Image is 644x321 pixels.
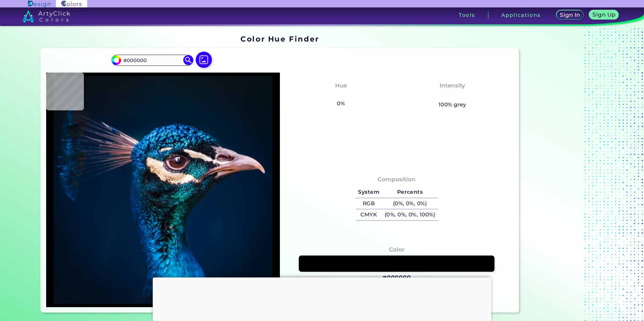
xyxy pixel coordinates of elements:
[334,99,348,108] h5: 0%
[356,187,382,198] h5: System
[592,12,616,18] h5: Sign Up
[588,10,619,20] a: Sign Up
[559,12,581,18] h5: Sign In
[356,209,382,220] h5: CMYK
[522,32,606,315] iframe: Advertisement
[383,274,411,282] h3: #000000
[389,245,405,255] h4: Color
[50,76,277,304] img: img_pavlin.jpg
[335,81,347,90] h4: Hue
[440,81,465,90] h4: Intensity
[28,1,51,7] img: ArtyClick Design logo
[240,34,319,44] h1: Color Hue Finder
[501,12,541,18] h3: Applications
[382,187,438,198] h5: Percents
[23,10,70,22] img: logo_artyclick_colors_white.svg
[121,56,184,65] input: type color..
[556,10,585,20] a: Sign In
[196,52,212,68] img: icon picture
[382,209,438,220] h5: (0%, 0%, 0%, 100%)
[439,100,466,109] h5: 100% grey
[356,198,382,209] h5: RGB
[183,55,193,65] img: icon search
[378,175,416,184] h4: Composition
[153,277,491,319] iframe: Advertisement
[459,12,475,18] h3: Tools
[382,198,438,209] h5: (0%, 0%, 0%)
[330,91,352,100] h3: None
[441,91,464,100] h3: None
